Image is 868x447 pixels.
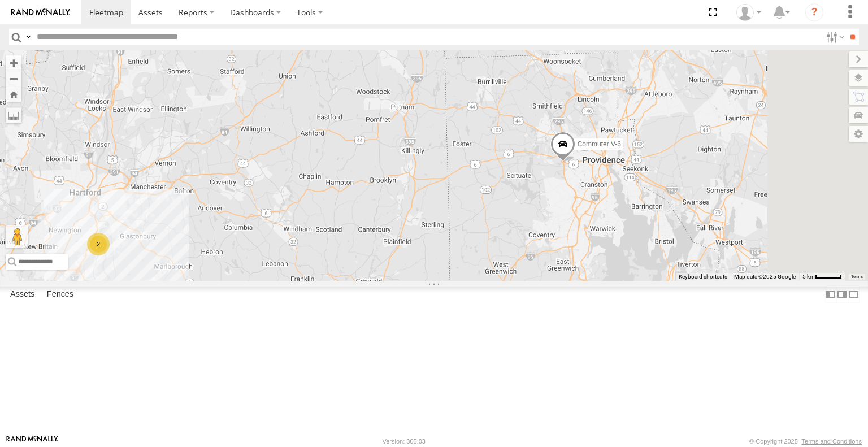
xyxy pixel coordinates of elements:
label: Search Query [24,29,33,45]
label: Assets [5,287,40,303]
a: Terms [851,274,863,279]
label: Search Filter Options [822,29,846,45]
a: Visit our Website [6,436,58,447]
button: Keyboard shortcuts [679,273,727,281]
span: Commuter V-6 [578,140,621,148]
div: 2 [87,233,110,255]
label: Dock Summary Table to the Left [825,287,836,303]
div: Viet Nguyen [732,4,765,21]
div: © Copyright 2025 - [749,438,862,445]
button: Zoom in [6,55,21,71]
span: Map data ©2025 Google [734,274,796,280]
div: Version: 305.03 [383,438,426,445]
label: Dock Summary Table to the Right [836,287,848,303]
button: Drag Pegman onto the map to open Street View [6,225,28,248]
img: rand-logo.svg [11,8,70,16]
button: Zoom Home [6,86,21,102]
span: 5 km [802,274,815,280]
button: Map Scale: 5 km per 44 pixels [799,273,845,281]
label: Measure [6,107,21,123]
label: Hide Summary Table [848,287,860,303]
button: Zoom out [6,71,21,86]
a: Terms and Conditions [802,438,862,445]
label: Fences [41,287,79,303]
label: Map Settings [849,126,868,142]
i: ? [805,3,823,21]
